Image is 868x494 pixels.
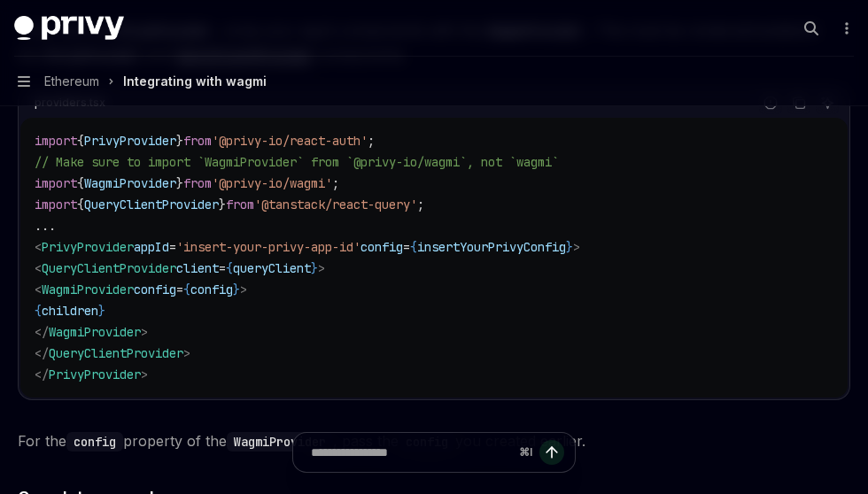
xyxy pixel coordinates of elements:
[84,197,219,212] span: QueryClientProvider
[176,282,183,297] span: =
[797,14,825,42] button: Open search
[183,133,212,149] span: from
[35,367,49,382] span: </
[318,260,325,276] span: >
[49,367,141,382] span: PrivyProvider
[219,260,226,276] span: =
[35,218,56,234] span: ...
[35,303,42,319] span: {
[134,282,176,297] span: config
[141,367,148,382] span: >
[176,239,360,255] span: 'insert-your-privy-app-id'
[42,239,134,255] span: PrivyProvider
[77,175,84,191] span: {
[169,239,176,255] span: =
[141,324,148,340] span: >
[35,324,49,340] span: </
[44,71,99,92] span: Ethereum
[77,197,84,212] span: {
[176,260,219,276] span: client
[49,345,183,361] span: QueryClientProvider
[35,239,42,255] span: <
[311,433,512,472] input: Ask a question...
[183,175,212,191] span: from
[368,133,375,149] span: ;
[98,303,105,319] span: }
[35,345,49,361] span: </
[35,154,559,170] span: // Make sure to import `WagmiProvider` from `@privy-io/wagmi`, not `wagmi`
[240,282,247,297] span: >
[35,197,77,212] span: import
[42,303,98,319] span: children
[410,239,417,255] span: {
[254,197,417,212] span: '@tanstack/react-query'
[573,239,580,255] span: >
[183,345,190,361] span: >
[35,282,42,297] span: <
[226,197,254,212] span: from
[134,239,169,255] span: appId
[77,133,84,149] span: {
[35,260,42,276] span: <
[332,175,339,191] span: ;
[84,133,176,149] span: PrivyProvider
[176,175,183,191] span: }
[566,239,573,255] span: }
[14,16,124,41] img: dark logo
[212,175,332,191] span: '@privy-io/wagmi'
[35,175,77,191] span: import
[360,239,403,255] span: config
[176,133,183,149] span: }
[403,239,410,255] span: =
[539,440,564,465] button: Send message
[311,260,318,276] span: }
[836,16,854,41] button: More actions
[233,260,311,276] span: queryClient
[212,133,368,149] span: '@privy-io/react-auth'
[417,239,566,255] span: insertYourPrivyConfig
[42,260,176,276] span: QueryClientProvider
[190,282,233,297] span: config
[123,71,267,92] div: Integrating with wagmi
[417,197,424,212] span: ;
[219,197,226,212] span: }
[84,175,176,191] span: WagmiProvider
[42,282,134,297] span: WagmiProvider
[233,282,240,297] span: }
[35,133,77,149] span: import
[49,324,141,340] span: WagmiProvider
[183,282,190,297] span: {
[226,260,233,276] span: {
